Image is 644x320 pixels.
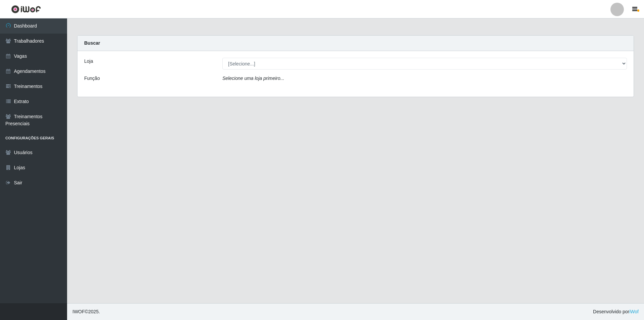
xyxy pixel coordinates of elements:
strong: Buscar [84,40,100,46]
i: Selecione uma loja primeiro... [222,76,284,81]
img: CoreUI Logo [11,5,41,13]
span: Desenvolvido por [593,308,639,315]
span: IWOF [72,309,85,314]
label: Loja [84,58,93,65]
a: iWof [629,309,639,314]
label: Função [84,75,100,82]
span: © 2025 . [72,308,100,315]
